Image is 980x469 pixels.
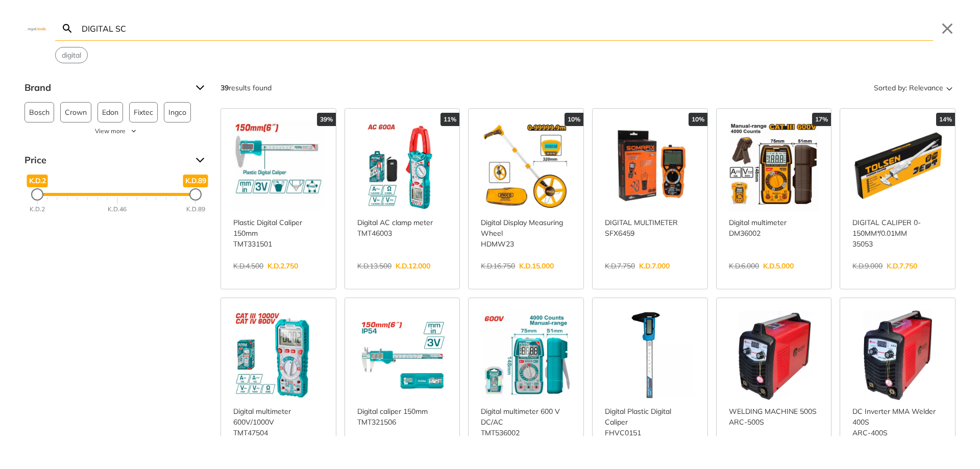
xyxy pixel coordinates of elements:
[65,103,87,122] span: Crown
[220,83,229,92] strong: 39
[317,113,336,126] div: 39%
[134,103,153,122] span: Fixtec
[812,113,831,126] div: 17%
[30,205,45,214] div: K.D.2
[61,22,73,35] svg: Search
[24,26,49,31] img: Close
[24,102,54,122] button: Bosch
[24,80,188,96] span: Brand
[164,102,191,122] button: Ingco
[909,80,943,96] span: Relevance
[939,20,955,37] button: Close
[220,80,272,96] div: results found
[31,188,43,201] div: Minimum Price
[60,102,91,122] button: Crown
[102,103,118,122] span: Edon
[565,113,583,126] div: 10%
[29,103,50,122] span: Bosch
[55,47,88,63] div: Suggestion: digital
[168,103,186,122] span: Ingco
[95,127,126,136] span: View more
[440,113,459,126] div: 11%
[80,16,933,40] input: Search…
[56,47,87,63] button: Select suggestion: digital
[872,80,955,96] button: Sorted by:Relevance Sort
[62,50,81,61] span: digital
[689,113,707,126] div: 10%
[108,205,127,214] div: K.D.46
[97,102,123,122] button: Edon
[943,82,955,94] svg: Sort
[129,102,158,122] button: Fixtec
[936,113,955,126] div: 14%
[186,205,205,214] div: K.D.89
[189,188,202,201] div: Maximum Price
[24,152,188,168] span: Price
[24,127,208,136] button: View more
